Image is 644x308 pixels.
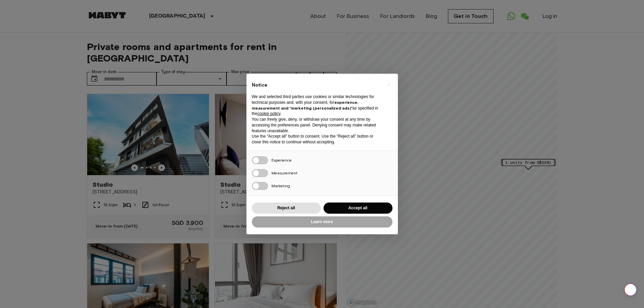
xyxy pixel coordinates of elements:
[252,134,382,145] p: Use the “Accept all” button to consent. Use the “Reject all” button or close this notice to conti...
[271,183,290,188] span: Marketing
[252,94,382,117] p: We and selected third parties use cookies or similar technologies for technical purposes and, wit...
[257,111,280,116] a: cookie policy
[388,80,390,89] span: ×
[252,216,392,228] button: Learn more
[252,100,358,111] strong: experience, measurement and “marketing (personalized ads)”
[271,170,297,175] span: Measurement
[252,117,382,134] p: You can freely give, deny, or withdraw your consent at any time by accessing the preferences pane...
[252,203,321,214] button: Reject all
[252,82,382,89] h2: Notice
[384,79,395,90] button: Close this notice
[324,203,392,214] button: Accept all
[271,158,292,163] span: Experience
